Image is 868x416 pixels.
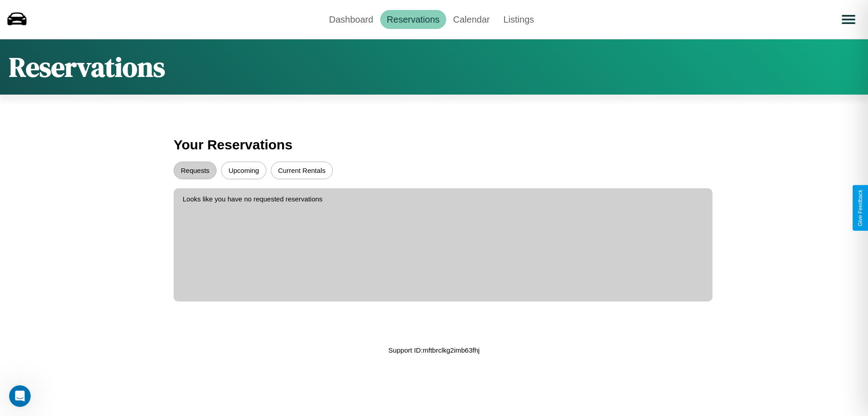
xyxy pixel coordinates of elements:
[857,190,863,226] div: Give Feedback
[9,385,31,407] iframe: Intercom live chat
[183,193,703,205] p: Looks like you have no requested reservations
[174,162,217,179] button: Requests
[9,48,165,86] h1: Reservations
[322,10,380,29] a: Dashboard
[496,10,541,29] a: Listings
[836,7,861,32] button: Open menu
[380,10,447,29] a: Reservations
[221,162,266,179] button: Upcoming
[271,162,333,179] button: Current Rentals
[388,344,480,356] p: Support ID: mftbrclkg2imb63fhj
[174,133,694,157] h3: Your Reservations
[446,10,496,29] a: Calendar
